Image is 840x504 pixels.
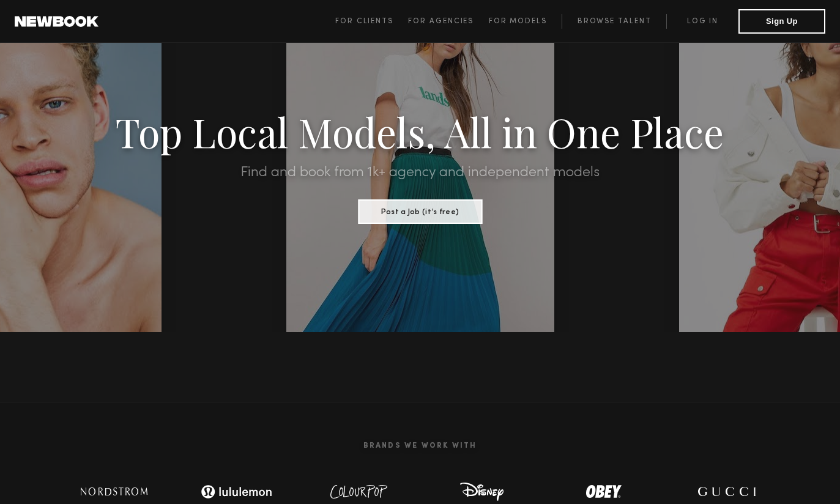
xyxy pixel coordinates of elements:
[489,18,547,25] span: For Models
[358,200,482,224] button: Post a Job (it’s free)
[408,14,488,29] a: For Agencies
[63,166,777,180] h2: Find and book from 1k+ agency and independent models
[408,18,474,25] span: For Agencies
[666,14,738,29] a: Log in
[358,204,482,218] a: Post a Job (it’s free)
[335,14,408,29] a: For Clients
[738,9,825,34] button: Sign Up
[489,14,562,29] a: For Models
[53,428,787,465] h2: Brands We Work With
[562,14,666,29] a: Browse Talent
[335,18,393,25] span: For Clients
[63,113,777,151] h1: Top Local Models, All in One Place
